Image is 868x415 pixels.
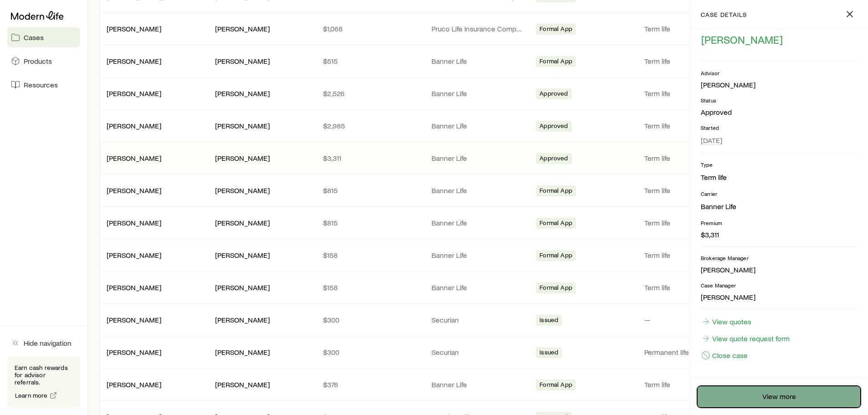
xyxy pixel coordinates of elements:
[323,348,417,357] p: $300
[107,154,161,162] a: [PERSON_NAME]
[701,333,790,343] a: View quote request form
[24,338,72,348] span: Hide navigation
[107,315,161,325] div: [PERSON_NAME]
[701,108,857,117] p: Approved
[539,90,568,99] span: Approved
[107,24,161,34] div: [PERSON_NAME]
[323,186,417,195] p: $815
[644,121,745,130] p: Term life
[7,357,80,408] div: Earn cash rewards for advisor referrals.Learn more
[323,56,417,66] p: $515
[215,89,270,98] div: [PERSON_NAME]
[107,283,161,292] a: [PERSON_NAME]
[539,187,572,196] span: Formal App
[701,33,783,47] button: [PERSON_NAME]
[539,57,572,67] span: Formal App
[215,283,270,292] div: [PERSON_NAME]
[701,265,857,274] p: [PERSON_NAME]
[24,80,58,89] span: Resources
[7,75,80,95] a: Resources
[539,154,568,164] span: Approved
[539,219,572,229] span: Formal App
[24,56,52,66] span: Products
[701,282,857,289] p: Case Manager
[215,154,270,163] div: [PERSON_NAME]
[701,230,857,239] p: $3,311
[701,292,857,302] p: [PERSON_NAME]
[701,97,857,104] p: Status
[431,348,525,357] p: Securian
[539,25,572,35] span: Formal App
[107,186,161,195] div: [PERSON_NAME]
[644,186,745,195] p: Term life
[644,380,745,389] p: Term life
[431,56,525,66] p: Banner Life
[701,201,857,212] li: Banner Life
[539,284,572,293] span: Formal App
[215,56,270,66] div: [PERSON_NAME]
[539,122,568,132] span: Approved
[701,190,857,197] p: Carrier
[644,283,745,292] p: Term life
[107,186,161,195] a: [PERSON_NAME]
[323,218,417,227] p: $815
[431,283,525,292] p: Banner Life
[323,154,417,163] p: $3,311
[323,315,417,324] p: $300
[7,27,80,47] a: Cases
[107,348,161,356] a: [PERSON_NAME]
[107,218,161,228] div: [PERSON_NAME]
[107,380,161,389] a: [PERSON_NAME]
[215,380,270,389] div: [PERSON_NAME]
[107,24,161,33] a: [PERSON_NAME]
[701,11,747,18] p: case details
[701,69,857,77] p: Advisor
[215,121,270,131] div: [PERSON_NAME]
[431,186,525,195] p: Banner Life
[701,172,857,183] li: Term life
[701,124,857,131] p: Started
[107,348,161,357] div: [PERSON_NAME]
[701,317,752,327] a: View quotes
[107,121,161,130] a: [PERSON_NAME]
[431,251,525,260] p: Banner Life
[539,316,558,326] span: Issued
[431,315,525,324] p: Securian
[107,89,161,98] div: [PERSON_NAME]
[215,186,270,195] div: [PERSON_NAME]
[215,315,270,325] div: [PERSON_NAME]
[323,24,417,33] p: $1,068
[323,251,417,260] p: $158
[107,154,161,163] div: [PERSON_NAME]
[644,218,745,227] p: Term life
[431,218,525,227] p: Banner Life
[431,380,525,389] p: Banner Life
[107,218,161,227] a: [PERSON_NAME]
[701,161,857,168] p: Type
[644,89,745,98] p: Term life
[701,254,857,261] p: Brokerage Manager
[644,24,745,33] p: Term life
[24,33,44,42] span: Cases
[215,24,270,34] div: [PERSON_NAME]
[431,154,525,163] p: Banner Life
[539,251,572,261] span: Formal App
[107,283,161,292] div: [PERSON_NAME]
[215,251,270,260] div: [PERSON_NAME]
[323,89,417,98] p: $2,526
[644,154,745,163] p: Term life
[7,51,80,71] a: Products
[107,89,161,97] a: [PERSON_NAME]
[107,315,161,324] a: [PERSON_NAME]
[15,364,73,386] p: Earn cash rewards for advisor referrals.
[701,350,748,360] button: Close case
[697,386,861,408] a: View more
[539,348,558,358] span: Issued
[431,24,525,33] p: Pruco Life Insurance Company
[644,251,745,260] p: Term life
[107,251,161,259] a: [PERSON_NAME]
[539,381,572,390] span: Formal App
[431,89,525,98] p: Banner Life
[323,283,417,292] p: $158
[701,136,722,145] span: [DATE]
